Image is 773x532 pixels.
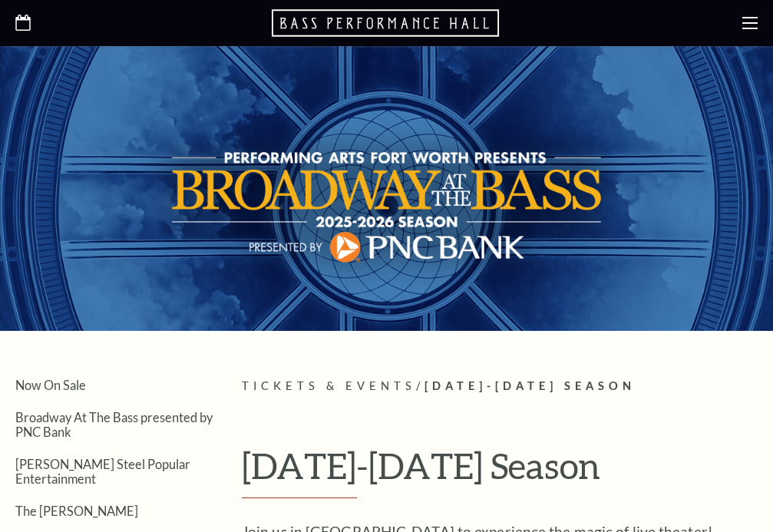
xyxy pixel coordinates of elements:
span: [DATE]-[DATE] Season [424,379,636,392]
a: The [PERSON_NAME] [15,504,138,518]
span: Tickets & Events [242,379,416,392]
a: Broadway At The Bass presented by PNC Bank [15,410,213,439]
h1: [DATE]-[DATE] Season [242,446,758,498]
p: / [242,377,758,396]
a: Now On Sale [15,378,86,392]
a: [PERSON_NAME] Steel Popular Entertainment [15,457,190,486]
